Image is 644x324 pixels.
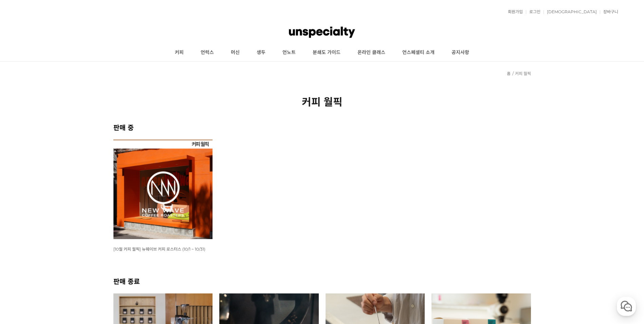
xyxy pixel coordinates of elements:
a: 온라인 클래스 [349,44,394,61]
a: 회원가입 [504,10,523,14]
a: 홈 [507,71,511,76]
a: 머신 [222,44,248,61]
img: 언스페셜티 몰 [289,22,355,42]
a: 공지사항 [443,44,478,61]
h2: 커피 월픽 [113,94,531,109]
a: [DEMOGRAPHIC_DATA] [544,10,597,14]
h2: 판매 중 [113,122,531,132]
a: 장바구니 [600,10,618,14]
a: 커피 월픽 [515,71,531,76]
a: [10월 커피 월픽] 뉴웨이브 커피 로스터스 (10/1 ~ 10/31) [113,246,205,252]
a: 커피 [166,44,192,61]
a: 언럭스 [192,44,222,61]
h2: 판매 종료 [113,276,531,286]
a: 언스페셜티 소개 [394,44,443,61]
a: 로그인 [526,10,540,14]
a: 분쇄도 가이드 [304,44,349,61]
img: [10월 커피 월픽] 뉴웨이브 커피 로스터스 (10/1 ~ 10/31) [113,140,213,239]
a: 생두 [248,44,274,61]
a: 언노트 [274,44,304,61]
